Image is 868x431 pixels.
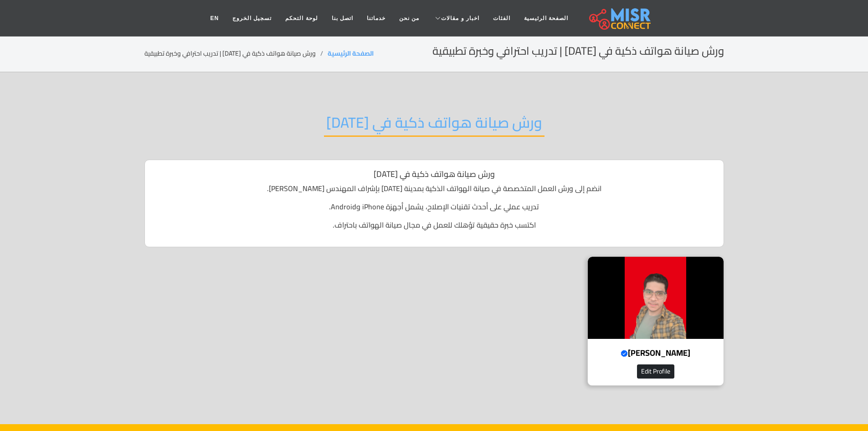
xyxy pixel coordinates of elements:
a: خدماتنا [360,10,392,27]
a: اخبار و مقالات [426,10,486,27]
h1: ورش صيانة هواتف ذكية في [DATE] [154,169,714,179]
svg: Verified account [621,350,628,357]
p: انضم إلى ورش العمل المتخصصة في صيانة الهواتف الذكية بمدينة [DATE] بإشراف المهندس [PERSON_NAME]. [154,183,714,194]
a: اتصل بنا [325,10,360,27]
a: تسجيل الخروج [226,10,278,27]
li: ورش صيانة هواتف ذكية في [DATE] | تدريب احترافي وخبرة تطبيقية [144,49,328,58]
a: لوحة التحكم [278,10,324,27]
h4: [PERSON_NAME] [595,348,717,358]
h2: ورش صيانة هواتف ذكية في [DATE] [324,114,544,137]
a: الفئات [486,10,517,27]
img: مصطفى أبو زيد [588,257,724,339]
a: مصطفى أبو زيد [PERSON_NAME] Edit Profile [582,256,729,386]
a: الصفحة الرئيسية [328,47,374,59]
a: من نحن [392,10,426,27]
p: اكتسب خبرة حقيقية تؤهلك للعمل في مجال صيانة الهواتف باحتراف. [154,219,714,230]
a: الصفحة الرئيسية [517,10,575,27]
a: EN [203,10,226,27]
h2: ورش صيانة هواتف ذكية في [DATE] | تدريب احترافي وخبرة تطبيقية [432,45,724,58]
img: main.misr_connect [589,7,650,30]
button: Edit Profile [637,364,674,379]
span: اخبار و مقالات [441,14,479,22]
p: تدريب عملي على أحدث تقنيات الإصلاح، يشمل أجهزة iPhone وAndroid. [154,201,714,212]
